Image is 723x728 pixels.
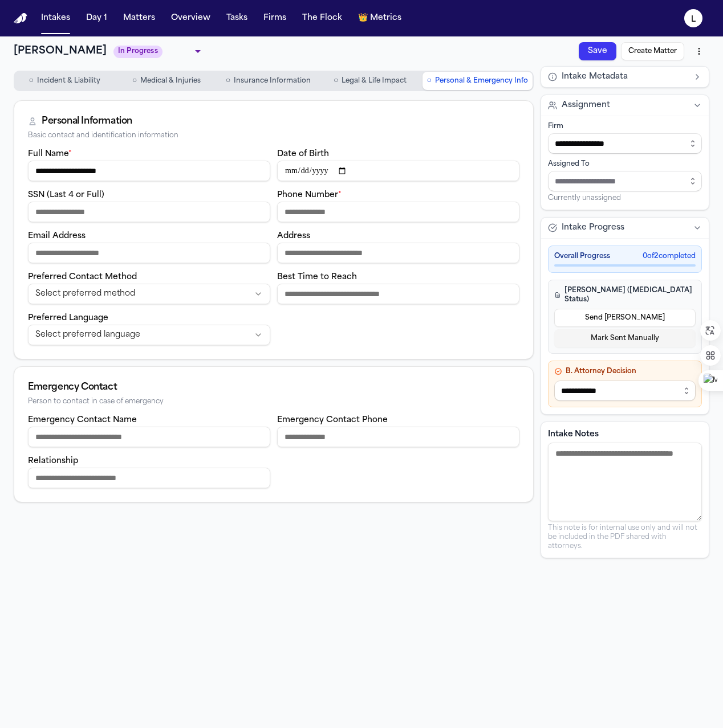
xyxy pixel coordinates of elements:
[562,100,610,111] span: Assignment
[643,252,696,261] span: 0 of 2 completed
[298,8,347,28] button: The Flock
[689,41,709,62] button: More actions
[548,194,621,203] span: Currently unassigned
[42,114,132,128] div: Personal Information
[334,75,338,87] span: ○
[117,72,217,90] button: Go to Medical & Injuries
[277,232,310,240] label: Address
[277,161,519,181] input: Date of birth
[277,427,519,447] input: Emergency contact phone
[226,75,230,87] span: ○
[28,243,270,263] input: Email address
[28,457,78,465] label: Relationship
[28,468,270,488] input: Emergency contact relationship
[15,72,115,90] button: Go to Incident & Liability
[218,72,318,90] button: Go to Insurance Information
[28,161,270,181] input: Full name
[113,43,205,59] div: Update intake status
[166,8,215,28] button: Overview
[548,523,702,551] p: This note is for internal use only and will not be included in the PDF shared with attorneys.
[435,76,528,85] span: Personal & Emergency Info
[277,150,329,158] label: Date of Birth
[554,309,696,327] button: Send [PERSON_NAME]
[548,429,702,440] label: Intake Notes
[342,76,407,85] span: Legal & Life Impact
[554,252,610,261] span: Overall Progress
[548,443,702,521] textarea: Intake notes
[548,171,702,191] input: Assign to staff member
[28,314,108,322] label: Preferred Language
[259,8,291,28] button: Firms
[82,8,112,28] button: Day 1
[541,67,709,87] button: Intake Metadata
[28,150,72,158] label: Full Name
[277,284,519,304] input: Best time to reach
[579,42,616,60] button: Save
[548,133,702,154] input: Select firm
[277,416,388,424] label: Emergency Contact Phone
[621,42,684,60] button: Create Matter
[28,191,104,199] label: SSN (Last 4 or Full)
[28,398,519,406] div: Person to contact in case of emergency
[277,243,519,263] input: Address
[562,71,628,83] span: Intake Metadata
[562,222,624,234] span: Intake Progress
[28,132,519,140] div: Basic contact and identification information
[28,427,270,447] input: Emergency contact name
[29,75,34,87] span: ○
[277,273,357,281] label: Best Time to Reach
[541,218,709,238] button: Intake Progress
[14,13,27,24] a: Home
[423,72,533,90] button: Go to Personal & Emergency Info
[36,8,75,28] button: Intakes
[119,8,160,28] button: Matters
[113,46,163,58] span: In Progress
[277,191,342,199] label: Phone Number
[541,95,709,116] button: Assignment
[554,329,696,347] button: Mark Sent Manually
[132,75,137,87] span: ○
[222,8,252,28] button: Tasks
[28,232,86,240] label: Email Address
[548,159,702,169] div: Assigned To
[554,367,696,376] h4: B. Attorney Decision
[234,76,311,85] span: Insurance Information
[28,202,270,222] input: SSN
[554,286,696,304] h4: [PERSON_NAME] ([MEDICAL_DATA] Status)
[548,122,702,131] div: Firm
[140,76,201,85] span: Medical & Injuries
[28,273,137,281] label: Preferred Contact Method
[37,76,100,85] span: Incident & Liability
[427,75,432,87] span: ○
[14,43,107,59] h1: [PERSON_NAME]
[354,8,406,28] button: crownMetrics
[277,202,519,222] input: Phone number
[28,381,519,394] div: Emergency Contact
[14,13,27,24] img: Finch Logo
[320,72,420,90] button: Go to Legal & Life Impact
[28,416,137,424] label: Emergency Contact Name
